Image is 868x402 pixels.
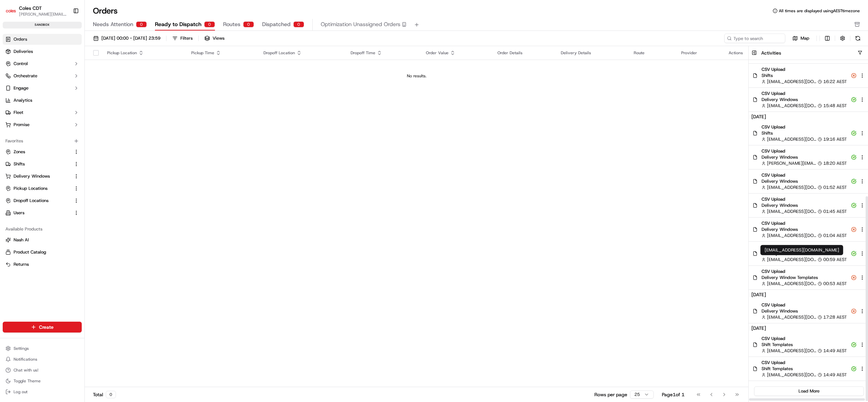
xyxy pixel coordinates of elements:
span: Log out [14,389,27,395]
span: CSV Upload [762,124,847,130]
div: 0 [243,21,254,27]
button: Coles CDTColes CDT[PERSON_NAME][EMAIL_ADDRESS][PERSON_NAME][DOMAIN_NAME] [3,3,70,19]
span: CSV Upload [762,268,847,275]
p: Welcome 👋 [7,27,123,38]
button: Coles CDT [19,5,42,12]
span: CSV Upload [762,244,847,250]
div: Favorites [3,136,82,146]
button: [EMAIL_ADDRESS][DOMAIN_NAME] [762,184,816,190]
button: Settings [3,344,82,353]
div: Filters [180,35,193,41]
button: Returns [3,259,82,270]
button: Map [788,34,814,42]
span: 01:52 AEST [823,184,847,190]
div: Dropoff Time [351,50,415,56]
div: 0 [204,21,215,27]
button: Control [3,58,82,69]
button: Log out [3,387,82,397]
div: 0 [106,391,116,398]
button: Create [3,322,82,333]
a: Powered byPylon [48,115,82,120]
span: CSV Upload [762,148,847,154]
div: sandbox [3,22,82,28]
span: 19:16 AEST [823,136,847,142]
button: Pickup Locations [3,183,82,194]
div: Available Products [3,224,82,235]
button: Users [3,207,82,218]
button: [EMAIL_ADDRESS][DOMAIN_NAME] [762,257,816,263]
span: Pylon [67,115,82,120]
span: [EMAIL_ADDRESS][DOMAIN_NAME] [767,233,816,239]
span: Delivery Windows [762,226,847,233]
span: Shifts [762,130,847,136]
span: [EMAIL_ADDRESS][DOMAIN_NAME] [767,103,816,109]
button: [DATE] 00:00 - [DATE] 23:59 [90,34,163,43]
button: Notifications [3,355,82,364]
button: Promise [3,119,82,130]
span: Delivery Windows [762,308,847,314]
button: [EMAIL_ADDRESS][DOMAIN_NAME] [762,103,816,109]
span: [EMAIL_ADDRESS][DOMAIN_NAME] [767,136,816,142]
span: 18:20 AEST [823,160,847,166]
button: Filters [169,34,196,43]
a: 💻API Documentation [55,96,112,108]
div: Route [634,50,670,56]
span: Orders [14,36,27,42]
span: Map [801,35,809,41]
h3: Activities [761,49,781,56]
span: Views [213,35,224,41]
button: Start new chat [115,67,123,75]
div: Provider [681,50,718,56]
span: Create [39,324,54,330]
button: [EMAIL_ADDRESS][DOMAIN_NAME] [762,136,816,142]
span: 17:28 AEST [823,314,847,320]
span: Nash AI [14,237,29,243]
span: 01:45 AEST [823,208,847,215]
span: Delivery Windows [762,154,847,160]
span: Settings [14,346,29,351]
span: CSV Upload [762,360,847,366]
div: We're available if you need us! [23,72,86,77]
span: Delivery Windows [762,178,847,184]
span: [EMAIL_ADDRESS][DOMAIN_NAME] [767,184,816,190]
span: 00:59 AEST [823,257,847,263]
a: 📗Knowledge Base [4,96,55,108]
input: Type to search [724,34,785,43]
a: Users [5,210,71,216]
span: [EMAIL_ADDRESS][DOMAIN_NAME] [767,257,816,263]
span: CSV Upload [762,302,847,308]
span: Delivery Windows [762,202,847,208]
span: 01:04 AEST [823,233,847,239]
button: Dropoff Locations [3,195,82,206]
span: [EMAIL_ADDRESS][DOMAIN_NAME] [767,208,816,215]
span: [EMAIL_ADDRESS][DOMAIN_NAME] [767,372,816,378]
span: 16:22 AEST [823,79,847,85]
span: Delivery Windows [762,97,847,103]
span: Zones [14,149,25,155]
span: Needs Attention [93,20,133,28]
span: CSV Upload [762,66,847,73]
span: [PERSON_NAME][EMAIL_ADDRESS][PERSON_NAME][DOMAIN_NAME] [767,160,816,166]
img: 1736555255976-a54dd68f-1ca7-489b-9aae-adbdc363a1c4 [7,65,19,77]
button: [EMAIL_ADDRESS][DOMAIN_NAME] [762,314,816,320]
div: 📗 [7,99,12,105]
button: Zones [3,146,82,157]
span: Orchestrate [14,73,37,79]
button: Fleet [3,107,82,118]
span: [EMAIL_ADDRESS][DOMAIN_NAME] [767,348,816,354]
span: Fleet [14,109,23,116]
span: Pickup Locations [14,185,47,192]
button: [EMAIL_ADDRESS][DOMAIN_NAME] [762,372,816,378]
div: [EMAIL_ADDRESS][DOMAIN_NAME] [761,245,843,255]
div: Pickup Time [191,50,253,56]
button: Delivery Windows [3,171,82,182]
span: 00:53 AEST [823,281,847,287]
button: [EMAIL_ADDRESS][DOMAIN_NAME] [762,79,816,85]
button: Shifts [3,159,82,169]
h1: Orders [93,5,118,16]
p: Rows per page [594,391,627,398]
a: Shifts [5,161,71,167]
button: [EMAIL_ADDRESS][DOMAIN_NAME] [762,208,816,215]
span: CSV Upload [762,196,847,202]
